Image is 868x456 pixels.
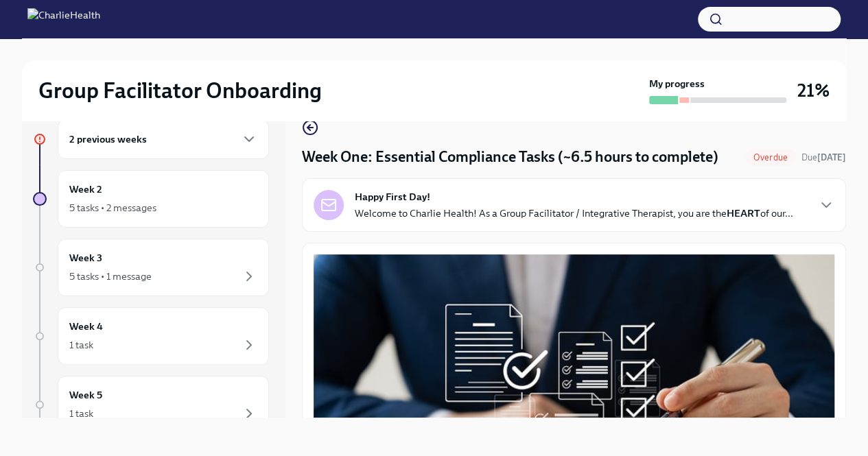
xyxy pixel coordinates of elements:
div: 5 tasks • 2 messages [69,201,156,215]
span: Due [801,152,846,163]
h2: Group Facilitator Onboarding [38,77,322,104]
div: 2 previous weeks [58,119,269,159]
strong: HEART [727,207,760,219]
strong: [DATE] [817,152,846,163]
h6: 2 previous weeks [69,132,147,147]
h6: Week 2 [69,182,102,197]
a: Week 35 tasks • 1 message [33,239,269,296]
strong: My progress [649,77,705,91]
a: Week 25 tasks • 2 messages [33,170,269,228]
a: Week 51 task [33,376,269,433]
img: CharlieHealth [27,8,100,30]
h6: Week 4 [69,319,103,334]
p: Welcome to Charlie Health! As a Group Facilitator / Integrative Therapist, you are the of our... [355,206,793,220]
strong: Happy First Day! [355,190,430,204]
h4: Week One: Essential Compliance Tasks (~6.5 hours to complete) [302,147,718,167]
h3: 21% [797,78,830,103]
div: 1 task [69,407,93,420]
span: Overdue [745,152,796,163]
div: 1 task [69,338,93,352]
div: 5 tasks • 1 message [69,269,152,283]
h6: Week 3 [69,250,102,265]
a: Week 41 task [33,307,269,365]
h6: Week 5 [69,387,102,403]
